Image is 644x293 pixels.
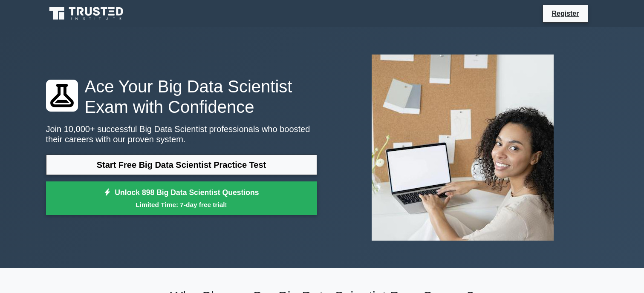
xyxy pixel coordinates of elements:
[46,155,317,175] a: Start Free Big Data Scientist Practice Test
[46,124,317,144] p: Join 10,000+ successful Big Data Scientist professionals who boosted their careers with our prove...
[546,8,584,19] a: Register
[46,181,317,215] a: Unlock 898 Big Data Scientist QuestionsLimited Time: 7-day free trial!
[57,200,306,210] small: Limited Time: 7-day free trial!
[46,76,317,117] h1: Ace Your Big Data Scientist Exam with Confidence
